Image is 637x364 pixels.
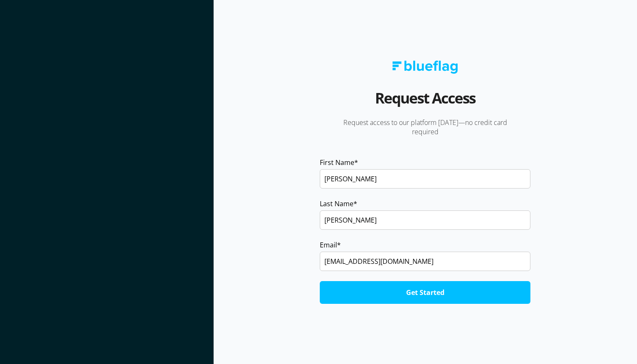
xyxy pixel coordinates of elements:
[320,210,530,230] input: Smith
[320,157,354,167] span: First Name
[320,199,353,209] span: Last Name
[319,118,531,136] p: Request access to our platform [DATE]—no credit card required
[375,86,475,118] h2: Request Access
[392,61,458,74] img: Blue Flag logo
[320,169,530,189] input: John
[320,240,337,250] span: Email
[320,252,530,271] input: name@yourcompany.com.au
[320,281,530,304] input: Get Started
